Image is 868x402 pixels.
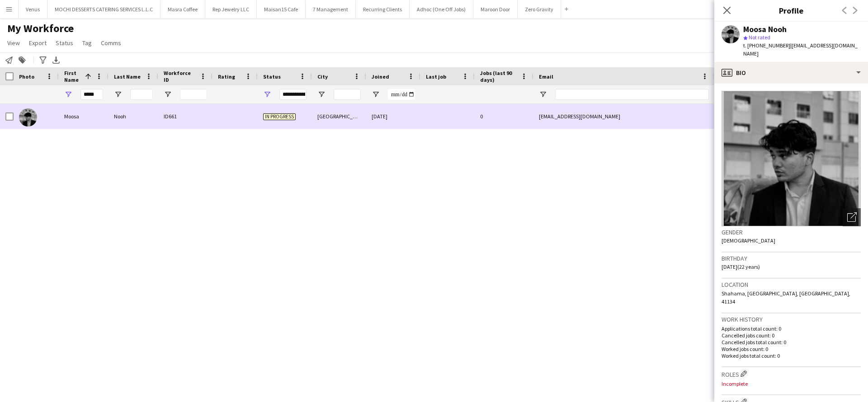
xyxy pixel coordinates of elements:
[114,90,122,98] button: Open Filter Menu
[79,37,95,49] a: Tag
[372,73,389,80] span: Joined
[722,91,861,226] img: Crew avatar or photo
[64,90,72,98] button: Open Filter Menu
[80,89,103,100] input: First Name Filter Input
[480,70,517,83] span: Jobs (last 90 days)
[388,89,415,100] input: Joined Filter Input
[47,0,160,18] button: MOCHI DESSERTS CATERING SERVICES L.L.C
[722,280,861,289] h3: Location
[19,73,34,80] span: Photo
[410,0,473,18] button: Adhoc (One Off Jobs)
[164,70,196,83] span: Workforce ID
[38,55,48,65] app-action-btn: Advanced filters
[518,0,561,18] button: Zero Gravity
[533,104,714,129] div: [EMAIL_ADDRESS][DOMAIN_NAME]
[722,339,861,346] p: Cancelled jobs total count: 0
[722,352,861,359] p: Worked jobs total count: 0
[722,369,861,379] h3: Roles
[722,254,861,262] h3: Birthday
[4,37,24,49] a: View
[722,380,861,387] p: Incomplete
[19,108,37,126] img: Moosa Nooh
[743,25,787,33] div: Moosa Nooh
[539,90,547,98] button: Open Filter Menu
[19,0,47,18] button: Venus
[722,325,861,332] p: Applications total count: 0
[722,237,775,244] span: [DEMOGRAPHIC_DATA]
[426,73,446,80] span: Last job
[56,39,73,47] span: Status
[130,89,153,100] input: Last Name Filter Input
[539,73,553,80] span: Email
[317,90,325,98] button: Open Filter Menu
[7,22,74,35] span: My Workforce
[7,39,20,47] span: View
[356,0,410,18] button: Recurring Clients
[317,73,328,80] span: City
[372,90,380,98] button: Open Filter Menu
[257,0,306,18] button: Maisan15 Cafe
[334,89,361,100] input: City Filter Input
[52,37,77,49] a: Status
[722,346,861,352] p: Worked jobs count: 0
[722,263,760,270] span: [DATE] (22 years)
[743,42,858,57] span: | [EMAIL_ADDRESS][DOMAIN_NAME]
[366,104,420,129] div: [DATE]
[59,104,108,129] div: Moosa
[263,90,271,98] button: Open Filter Menu
[714,62,868,84] div: Bio
[25,37,50,49] a: Export
[722,315,861,323] h3: Work history
[4,55,14,65] app-action-btn: Notify workforce
[205,0,257,18] button: Rep Jewelry LLC
[475,104,533,129] div: 0
[843,208,861,226] div: Open photos pop-in
[312,104,366,129] div: [GEOGRAPHIC_DATA]
[263,73,281,80] span: Status
[180,89,207,100] input: Workforce ID Filter Input
[51,55,61,65] app-action-btn: Export XLSX
[108,104,158,129] div: Nooh
[64,70,81,83] span: First Name
[82,39,92,47] span: Tag
[17,55,28,65] app-action-btn: Add to tag
[158,104,212,129] div: ID661
[29,39,47,47] span: Export
[722,332,861,339] p: Cancelled jobs count: 0
[263,113,296,120] span: In progress
[722,228,861,236] h3: Gender
[160,0,205,18] button: Masra Coffee
[555,89,709,100] input: Email Filter Input
[714,5,868,16] h3: Profile
[164,90,172,98] button: Open Filter Menu
[97,37,125,49] a: Comms
[218,73,235,80] span: Rating
[114,73,141,80] span: Last Name
[722,290,850,305] span: Shahama, [GEOGRAPHIC_DATA], [GEOGRAPHIC_DATA], 41134
[743,42,790,49] span: t. [PHONE_NUMBER]
[473,0,518,18] button: Maroon Door
[101,39,121,47] span: Comms
[306,0,356,18] button: 7 Management
[749,34,770,41] span: Not rated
